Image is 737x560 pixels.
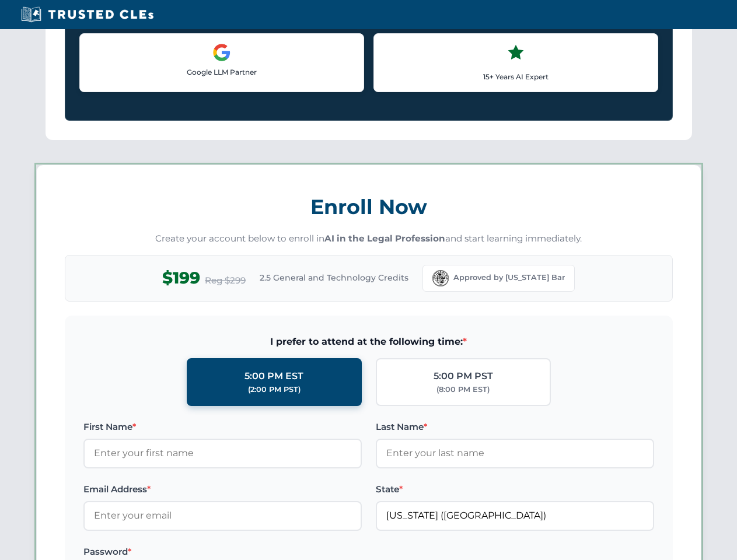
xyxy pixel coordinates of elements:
img: Trusted CLEs [18,6,157,23]
label: Password [83,545,362,559]
label: First Name [83,420,362,434]
img: Google [212,43,231,62]
span: Approved by [US_STATE] Bar [453,272,565,283]
p: Create your account below to enroll in and start learning immediately. [65,232,673,246]
div: (2:00 PM PST) [248,384,301,395]
input: Enter your last name [376,439,654,468]
strong: AI in the Legal Profession [324,233,445,244]
label: State [376,482,654,496]
label: Last Name [376,420,654,434]
div: 5:00 PM EST [244,369,303,384]
label: Email Address [83,482,362,496]
div: 5:00 PM PST [434,369,493,384]
span: $199 [162,265,200,291]
span: Reg $299 [205,274,246,288]
p: Google LLM Partner [89,66,354,78]
p: 15+ Years AI Expert [383,71,648,82]
h3: Enroll Now [65,188,673,225]
input: Enter your first name [83,439,362,468]
div: (8:00 PM EST) [436,384,490,395]
span: 2.5 General and Technology Credits [260,271,408,284]
span: I prefer to attend at the following time: [83,334,654,349]
input: Enter your email [83,501,362,530]
img: Florida Bar [432,270,449,286]
input: Florida (FL) [376,501,654,530]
